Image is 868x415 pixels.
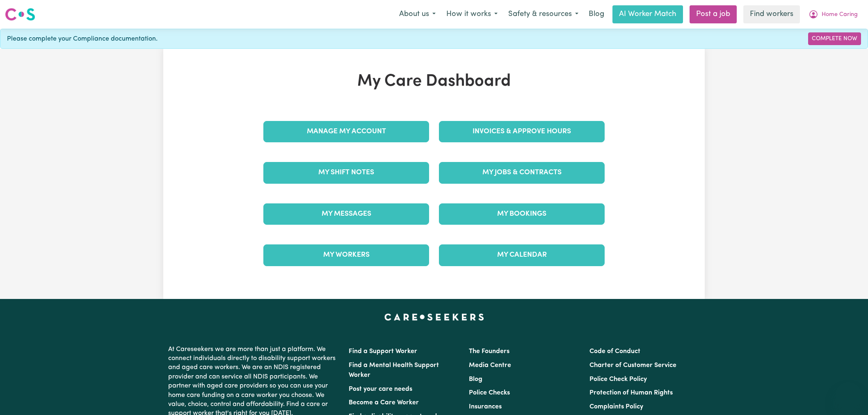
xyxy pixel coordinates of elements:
button: About us [394,6,441,23]
a: Protection of Human Rights [589,390,673,396]
a: Manage My Account [263,121,429,142]
a: Find a Support Worker [349,348,417,355]
a: My Calendar [439,244,605,266]
button: My Account [803,6,863,23]
a: Police Check Policy [589,376,647,383]
a: Post a job [690,5,737,23]
a: Blog [584,5,609,23]
a: Invoices & Approve Hours [439,121,605,142]
a: AI Worker Match [612,5,683,23]
a: My Messages [263,203,429,225]
a: Careseekers home page [384,314,484,320]
a: Become a Care Worker [349,399,419,406]
a: Blog [469,376,482,383]
a: Insurances [469,404,502,410]
a: Find workers [743,5,800,23]
button: How it works [441,6,503,23]
a: Police Checks [469,390,510,396]
img: Careseekers logo [5,7,35,22]
a: Complete Now [808,32,861,45]
a: My Bookings [439,203,605,225]
a: Complaints Policy [589,404,643,410]
a: My Jobs & Contracts [439,162,605,183]
a: The Founders [469,348,509,355]
a: Charter of Customer Service [589,362,676,369]
a: Careseekers logo [5,5,35,24]
button: Safety & resources [503,6,584,23]
a: My Shift Notes [263,162,429,183]
a: Find a Mental Health Support Worker [349,362,439,379]
iframe: Button to launch messaging window [835,382,861,408]
a: My Workers [263,244,429,266]
span: Home Caring [822,10,858,19]
h1: My Care Dashboard [258,72,610,91]
a: Media Centre [469,362,511,369]
a: Post your care needs [349,386,412,392]
span: Please complete your Compliance documentation. [7,34,158,44]
a: Code of Conduct [589,348,640,355]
